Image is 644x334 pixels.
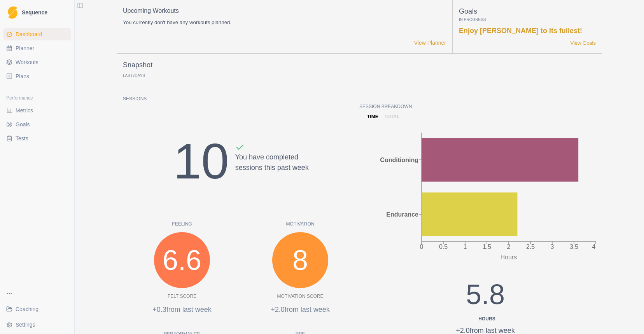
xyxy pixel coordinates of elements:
[16,135,28,142] span: Tests
[459,17,596,23] p: In Progress
[3,28,71,40] a: Dashboard
[3,132,71,145] a: Tests
[592,243,596,250] tspan: 4
[3,303,71,315] a: Coaching
[277,293,324,300] p: Motivation Score
[420,243,423,250] tspan: 0
[241,220,359,227] p: Motivation
[436,315,538,322] div: Hours
[16,107,33,114] span: Metrics
[123,304,241,315] p: +0.3 from last week
[123,60,152,70] p: Snapshot
[3,318,71,331] button: Settings
[3,70,71,82] a: Plans
[292,239,308,281] span: 8
[459,27,582,35] a: Enjoy [PERSON_NAME] to its fullest!
[507,243,511,250] tspan: 2
[414,39,446,47] a: View Planner
[459,6,596,17] p: Goals
[385,113,400,120] p: total
[16,305,38,313] span: Coaching
[3,42,71,54] a: Planner
[123,95,359,102] p: Sessions
[8,6,17,19] img: Logo
[380,157,418,163] tspan: Conditioning
[551,243,554,250] tspan: 3
[432,273,538,322] div: 5.8
[3,3,71,22] a: LogoSequence
[16,58,38,66] span: Workouts
[386,211,418,218] tspan: Endurance
[526,243,535,250] tspan: 2.5
[241,304,359,315] p: +2.0 from last week
[500,254,517,261] tspan: Hours
[16,121,30,128] span: Goals
[163,239,201,281] span: 6.6
[16,72,29,80] span: Plans
[16,44,34,52] span: Planner
[464,243,467,250] tspan: 1
[483,243,491,250] tspan: 1.5
[3,56,71,68] a: Workouts
[359,103,596,110] p: Session Breakdown
[123,6,446,16] p: Upcoming Workouts
[367,113,378,120] p: time
[123,220,241,227] p: Feeling
[173,124,229,199] div: 10
[3,92,71,104] div: Performance
[123,19,446,26] p: You currently don't have any workouts planned.
[3,118,71,131] a: Goals
[133,73,135,78] span: 7
[123,73,145,78] p: Last Days
[235,143,309,199] div: You have completed sessions this past week
[22,10,47,15] span: Sequence
[3,104,71,117] a: Metrics
[439,243,448,250] tspan: 0.5
[570,39,596,47] a: View Goals
[570,243,578,250] tspan: 3.5
[16,30,42,38] span: Dashboard
[168,293,196,300] p: Felt Score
